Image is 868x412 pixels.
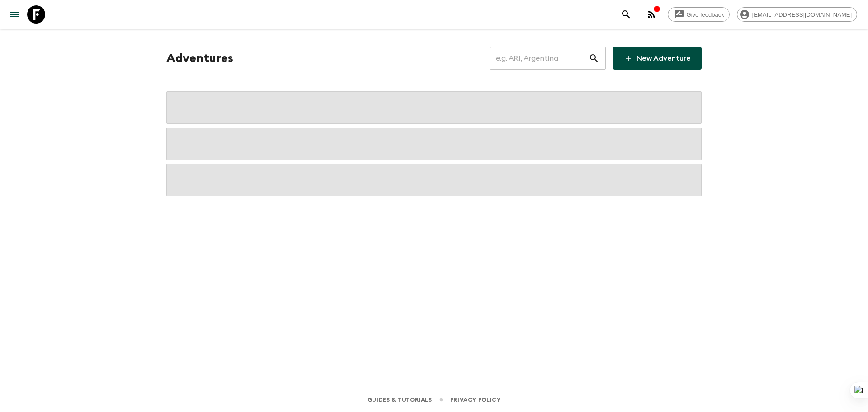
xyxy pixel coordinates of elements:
a: Privacy Policy [450,395,500,405]
a: Guides & Tutorials [368,395,432,405]
button: menu [5,5,24,24]
a: Give feedback [668,7,730,22]
button: search adventures [617,5,635,24]
span: [EMAIL_ADDRESS][DOMAIN_NAME] [747,11,857,18]
span: Give feedback [682,11,729,18]
input: e.g. AR1, Argentina [490,46,589,71]
a: New Adventure [613,47,702,70]
div: [EMAIL_ADDRESS][DOMAIN_NAME] [737,7,857,22]
h1: Adventures [166,49,233,67]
